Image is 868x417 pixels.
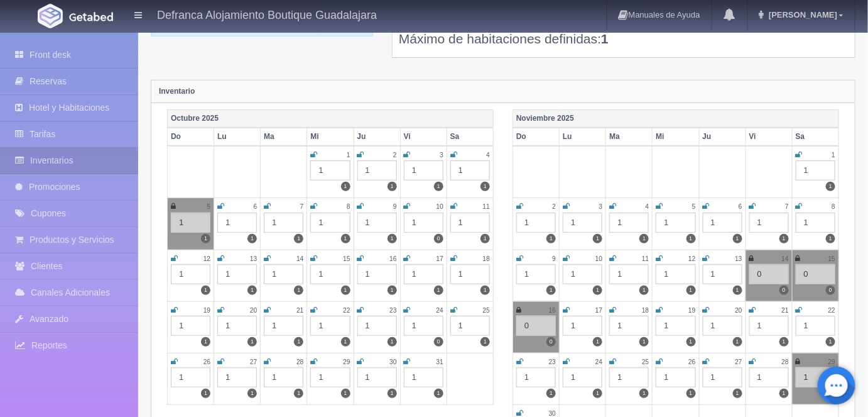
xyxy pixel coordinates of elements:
small: 31 [437,359,443,365]
th: Lu [214,128,261,146]
label: 1 [388,337,397,347]
small: 22 [343,307,350,314]
div: 1 [609,316,649,336]
th: Sa [792,128,838,146]
small: 27 [735,359,742,365]
small: 29 [828,359,835,365]
div: 1 [171,367,210,387]
label: 0 [546,337,556,347]
th: Ju [354,128,400,146]
label: 1 [201,234,210,243]
div: 1 [217,264,257,284]
label: 1 [388,234,397,243]
div: 1 [749,367,789,387]
label: 1 [341,389,350,398]
small: 6 [739,203,742,210]
div: 1 [450,316,490,336]
small: 14 [782,255,789,262]
label: 1 [733,337,742,347]
div: 1 [357,264,397,284]
div: 1 [357,367,397,387]
label: 1 [546,286,556,295]
label: 0 [826,286,835,295]
div: 1 [450,213,490,233]
label: 1 [294,389,303,398]
label: 0 [779,286,789,295]
small: 17 [437,255,443,262]
div: 1 [310,316,350,336]
label: 1 [434,182,443,191]
div: 1 [796,316,835,336]
div: 1 [450,264,490,284]
small: 19 [203,307,210,314]
label: 1 [247,389,257,398]
small: 7 [785,203,789,210]
small: 20 [250,307,257,314]
div: 1 [656,316,695,336]
th: Ju [699,128,746,146]
label: 1 [480,182,490,191]
small: 14 [296,255,303,262]
th: Ma [261,128,307,146]
small: 13 [250,255,257,262]
small: 4 [646,203,649,210]
div: 1 [264,367,303,387]
label: 1 [201,286,210,295]
label: 0 [434,234,443,243]
label: 1 [639,234,649,243]
small: 3 [440,152,443,158]
label: 1 [434,389,443,398]
label: 1 [341,182,350,191]
small: 11 [483,203,490,210]
label: 1 [546,234,556,243]
small: 17 [595,307,602,314]
div: 1 [516,264,556,284]
small: 5 [692,203,696,210]
small: 16 [549,307,556,314]
div: 1 [703,316,742,336]
label: 1 [434,286,443,295]
div: 1 [703,213,742,233]
div: 1 [749,213,789,233]
div: 1 [217,316,257,336]
div: 1 [796,213,835,233]
small: 9 [393,203,397,210]
div: 1 [609,264,649,284]
div: 1 [749,316,789,336]
label: 1 [546,389,556,398]
div: 0 [749,264,789,284]
small: 18 [483,255,490,262]
div: 1 [404,264,443,284]
label: 1 [247,286,257,295]
div: 0 [796,264,835,284]
div: 1 [703,367,742,387]
label: 1 [733,234,742,243]
th: Noviembre 2025 [513,109,839,128]
div: 1 [796,367,835,387]
label: 1 [826,234,835,243]
div: 1 [404,213,443,233]
th: Lu [560,128,606,146]
small: 26 [688,359,695,365]
label: 1 [201,389,210,398]
label: 1 [779,234,789,243]
div: 1 [404,316,443,336]
small: 20 [735,307,742,314]
small: 6 [254,203,258,210]
label: 1 [388,286,397,295]
small: 7 [300,203,304,210]
th: Mi [307,128,354,146]
th: Vi [746,128,792,146]
img: Getabed [38,4,63,28]
label: 1 [593,389,602,398]
label: 1 [480,286,490,295]
div: 1 [357,213,397,233]
label: 1 [247,234,257,243]
label: 1 [639,389,649,398]
label: 1 [686,337,696,347]
b: 1 [601,31,609,46]
small: 5 [207,203,210,210]
strong: Inventario [159,87,195,96]
div: 1 [563,213,602,233]
small: 10 [595,255,602,262]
